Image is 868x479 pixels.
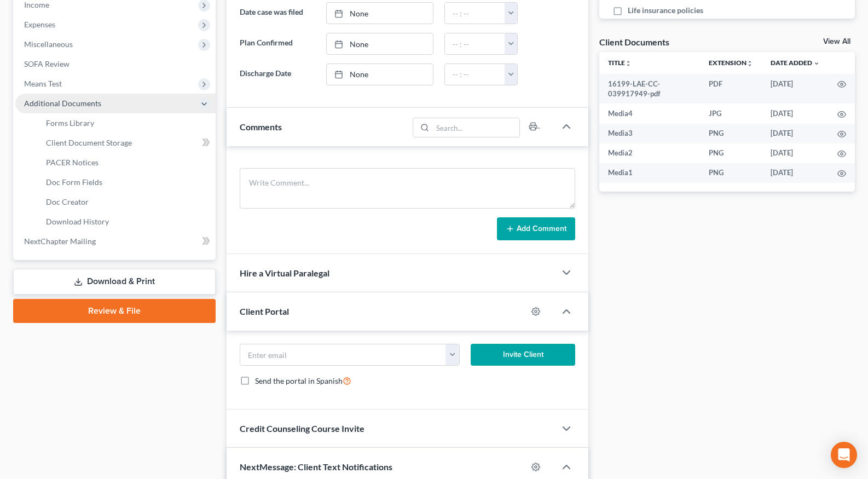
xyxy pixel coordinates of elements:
[497,217,575,240] button: Add Comment
[15,232,216,251] a: NextChapter Mailing
[13,269,216,295] a: Download & Print
[24,39,73,49] span: Miscellaneous
[700,74,762,104] td: PDF
[599,36,669,48] div: Client Documents
[24,20,55,29] span: Expenses
[46,118,94,128] span: Forms Library
[762,103,829,123] td: [DATE]
[813,60,820,67] i: expand_more
[747,60,753,67] i: unfold_more
[37,153,216,172] a: PACER Notices
[599,163,700,183] td: Media1
[37,192,216,212] a: Doc Creator
[240,122,282,132] span: Comments
[700,163,762,183] td: PNG
[599,124,700,143] td: Media3
[240,344,447,365] input: Enter email
[445,3,506,24] input: -- : --
[327,64,433,85] a: None
[762,124,829,143] td: [DATE]
[625,60,632,67] i: unfold_more
[445,64,506,85] input: -- : --
[471,344,575,366] button: Invite Client
[240,423,364,434] span: Credit Counseling Course Invite
[700,143,762,163] td: PNG
[255,376,343,385] span: Send the portal in Spanish
[234,2,321,24] label: Date case was filed
[762,74,829,104] td: [DATE]
[700,103,762,123] td: JPG
[700,124,762,143] td: PNG
[15,54,216,74] a: SOFA Review
[599,143,700,163] td: Media2
[37,172,216,192] a: Doc Form Fields
[709,59,753,67] a: Extensionunfold_more
[24,236,96,246] span: NextChapter Mailing
[445,33,506,54] input: -- : --
[433,118,520,137] input: Search...
[327,3,433,24] a: None
[24,79,62,88] span: Means Test
[24,59,70,68] span: SOFA Review
[823,38,850,45] a: View All
[628,5,703,16] span: Life insurance policies
[37,113,216,133] a: Forms Library
[762,163,829,183] td: [DATE]
[599,103,700,123] td: Media4
[46,197,89,206] span: Doc Creator
[608,59,632,67] a: Titleunfold_more
[24,99,101,108] span: Additional Documents
[240,306,289,316] span: Client Portal
[762,143,829,163] td: [DATE]
[46,177,102,187] span: Doc Form Fields
[327,33,433,54] a: None
[234,33,321,55] label: Plan Confirmed
[771,59,820,67] a: Date Added expand_more
[13,299,216,323] a: Review & File
[46,138,132,147] span: Client Document Storage
[240,461,392,472] span: NextMessage: Client Text Notifications
[46,217,109,226] span: Download History
[831,442,857,468] div: Open Intercom Messenger
[599,74,700,104] td: 16199-LAE-CC-039917949-pdf
[240,268,329,278] span: Hire a Virtual Paralegal
[234,64,321,85] label: Discharge Date
[37,212,216,232] a: Download History
[46,158,99,167] span: PACER Notices
[37,133,216,153] a: Client Document Storage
